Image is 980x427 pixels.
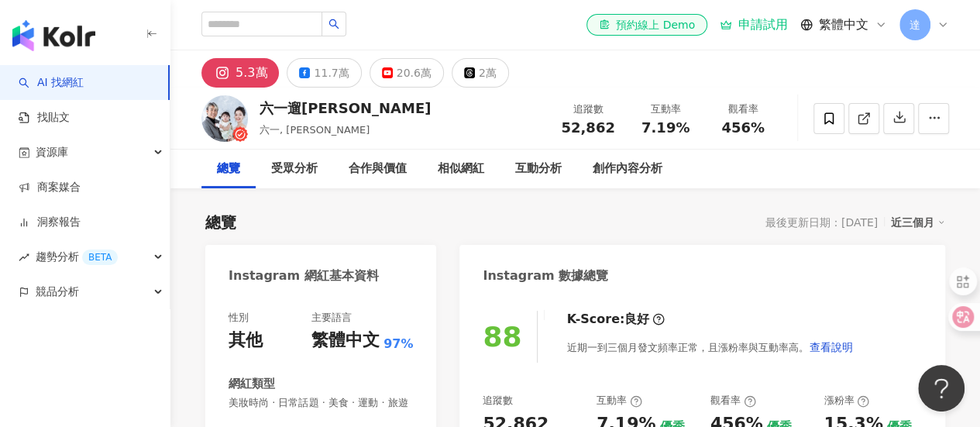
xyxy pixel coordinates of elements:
[12,20,95,51] img: logo
[19,215,81,230] a: 洞察報告
[624,311,649,328] div: 良好
[229,267,379,284] div: Instagram 網紅基本資料
[891,212,945,232] div: 近三個月
[809,341,852,353] span: 查看說明
[201,95,248,142] img: KOL Avatar
[918,365,965,412] iframe: Help Scout Beacon - Open
[229,311,249,325] div: 性別
[229,329,263,353] div: 其他
[819,16,868,33] span: 繁體中文
[808,332,853,363] button: 查看說明
[515,160,562,178] div: 互動分析
[566,332,853,363] div: 近期一到三個月發文頻率正常，且漲粉率與互動率高。
[229,376,275,392] div: 網紅類型
[720,17,788,33] a: 申請試用
[714,102,772,117] div: 觀看率
[82,250,118,265] div: BETA
[314,62,349,84] div: 11.7萬
[483,394,513,408] div: 追蹤數
[397,62,432,84] div: 20.6萬
[483,321,521,353] div: 88
[260,124,370,136] span: 六一, [PERSON_NAME]
[559,102,617,117] div: 追蹤數
[36,274,79,309] span: 競品分析
[260,98,431,118] div: 六一遛[PERSON_NAME]
[597,394,642,408] div: 互動率
[452,58,509,88] button: 2萬
[19,110,70,126] a: 找貼文
[483,267,608,284] div: Instagram 數據總覽
[438,160,484,178] div: 相似網紅
[36,239,118,274] span: 趨勢分析
[479,62,497,84] div: 2萬
[217,160,240,178] div: 總覽
[201,58,279,88] button: 5.3萬
[599,17,695,33] div: 預約線上 Demo
[328,19,339,29] span: search
[349,160,407,178] div: 合作與價值
[36,135,68,170] span: 資源庫
[383,336,413,353] span: 97%
[561,119,614,136] span: 52,862
[19,75,84,91] a: searchAI 找網紅
[311,311,352,325] div: 主要語言
[824,394,869,408] div: 漲粉率
[593,160,662,178] div: 創作內容分析
[287,58,361,88] button: 11.7萬
[19,180,81,195] a: 商案媒合
[721,120,765,136] span: 456%
[370,58,444,88] button: 20.6萬
[566,311,665,328] div: K-Score :
[910,16,920,33] span: 達
[641,120,689,136] span: 7.19%
[271,160,318,178] div: 受眾分析
[205,212,236,233] div: 總覽
[311,329,380,353] div: 繁體中文
[19,252,29,263] span: rise
[586,14,707,36] a: 預約線上 Demo
[710,394,756,408] div: 觀看率
[229,396,413,410] span: 美妝時尚 · 日常話題 · 美食 · 運動 · 旅遊
[236,62,267,84] div: 5.3萬
[765,216,878,229] div: 最後更新日期：[DATE]
[636,102,695,117] div: 互動率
